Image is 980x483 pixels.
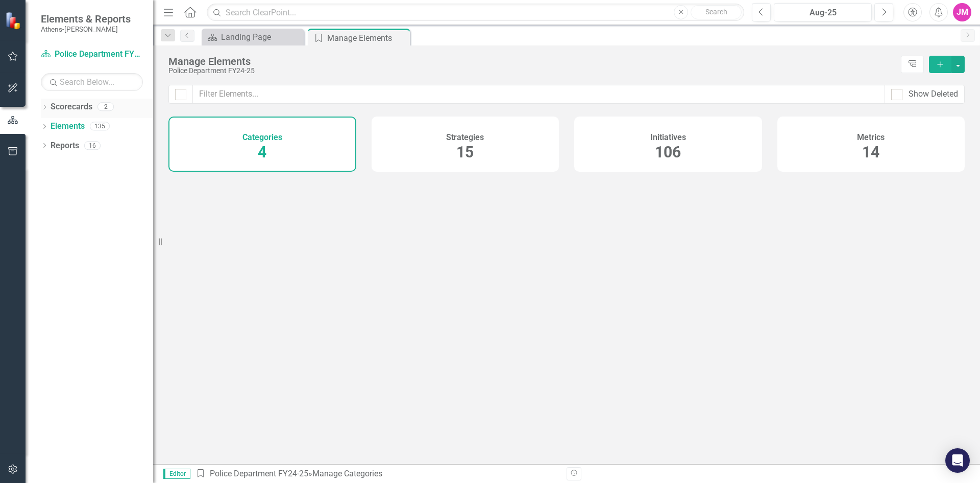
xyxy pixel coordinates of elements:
div: 2 [97,103,114,111]
span: Editor [163,469,190,479]
div: Manage Elements [168,56,896,67]
h4: Categories [242,133,282,142]
a: Elements [51,121,85,132]
a: Police Department FY24-25 [41,49,143,60]
button: JM [953,3,971,21]
h4: Strategies [446,133,484,142]
div: Manage Elements [327,32,407,44]
button: Search [691,5,742,19]
span: 14 [862,143,879,161]
span: Elements & Reports [41,13,131,25]
img: ClearPoint Strategy [4,11,23,30]
input: Search Below... [41,73,143,91]
a: Reports [51,140,79,152]
a: Scorecards [51,101,92,113]
a: Landing Page [204,31,301,43]
div: Aug-25 [777,7,868,19]
div: 16 [84,141,101,150]
input: Filter Elements... [192,85,885,104]
small: Athens-[PERSON_NAME] [41,25,131,33]
span: 4 [258,143,266,161]
input: Search ClearPoint... [207,4,744,21]
div: Police Department FY24-25 [168,67,896,75]
div: Show Deleted [909,88,958,100]
button: Aug-25 [774,3,872,21]
span: 15 [456,143,474,161]
div: 135 [90,122,110,131]
span: 106 [655,143,681,161]
div: » Manage Categories [195,468,559,480]
a: Police Department FY24-25 [210,469,308,478]
div: Landing Page [221,31,301,43]
span: Search [705,8,727,16]
h4: Initiatives [650,133,686,142]
div: Open Intercom Messenger [945,448,970,473]
h4: Metrics [857,133,885,142]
